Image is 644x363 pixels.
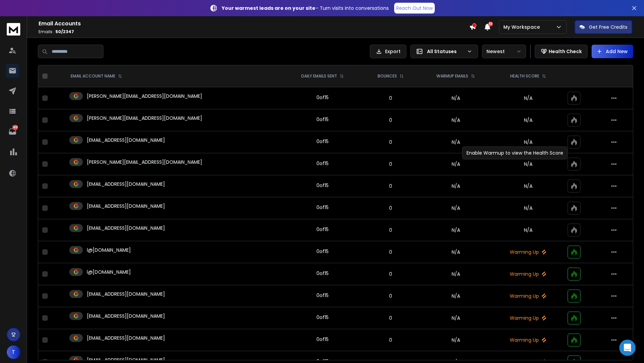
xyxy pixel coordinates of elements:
[367,271,414,277] p: 0
[419,241,493,263] td: N/A
[87,269,131,275] p: l@[DOMAIN_NAME]
[87,115,202,121] p: [PERSON_NAME][EMAIL_ADDRESS][DOMAIN_NAME]
[367,95,414,101] p: 0
[316,94,329,101] div: 0 of 15
[87,247,131,253] p: l@[DOMAIN_NAME]
[301,73,337,79] p: DAILY EMAILS SENT
[419,175,493,197] td: N/A
[619,340,636,356] div: Open Intercom Messenger
[419,263,493,285] td: N/A
[7,345,20,359] button: T
[462,146,568,159] div: Enable Warmup to view the Health Score
[497,227,559,233] p: N/A
[419,329,493,351] td: N/A
[497,249,559,255] p: Warming Up
[419,87,493,109] td: N/A
[87,313,165,319] p: [EMAIL_ADDRESS][DOMAIN_NAME]
[87,93,202,99] p: [PERSON_NAME][EMAIL_ADDRESS][DOMAIN_NAME]
[316,138,329,145] div: 0 of 15
[316,204,329,211] div: 0 of 15
[488,22,493,26] span: 50
[316,182,329,189] div: 0 of 15
[6,125,19,138] a: 1461
[39,29,469,35] p: Emails :
[367,117,414,123] p: 0
[436,73,468,79] p: WARMUP EMAILS
[592,45,633,58] button: Add New
[419,307,493,329] td: N/A
[316,160,329,167] div: 0 of 15
[367,183,414,189] p: 0
[497,95,559,101] p: N/A
[87,137,165,143] p: [EMAIL_ADDRESS][DOMAIN_NAME]
[378,73,397,79] p: BOUNCES
[87,181,165,187] p: [EMAIL_ADDRESS][DOMAIN_NAME]
[7,23,20,36] img: logo
[497,183,559,189] p: N/A
[367,139,414,145] p: 0
[497,337,559,343] p: Warming Up
[55,29,74,35] span: 50 / 2347
[510,73,539,79] p: HEALTH SCORE
[396,5,433,12] p: Reach Out Now
[419,109,493,131] td: N/A
[549,48,582,55] p: Health Check
[589,24,627,30] p: Get Free Credits
[316,226,329,233] div: 0 of 15
[367,337,414,343] p: 0
[367,315,414,321] p: 0
[497,315,559,321] p: Warming Up
[367,293,414,299] p: 0
[316,248,329,255] div: 0 of 15
[497,139,559,145] p: N/A
[316,292,329,299] div: 0 of 15
[222,5,315,12] strong: Your warmest leads are on your site
[367,205,414,211] p: 0
[87,335,165,341] p: [EMAIL_ADDRESS][DOMAIN_NAME]
[482,45,526,58] button: Newest
[497,161,559,167] p: N/A
[497,117,559,123] p: N/A
[419,219,493,241] td: N/A
[497,205,559,211] p: N/A
[222,5,389,12] p: – Turn visits into conversations
[427,48,464,55] p: All Statuses
[419,153,493,175] td: N/A
[87,225,165,231] p: [EMAIL_ADDRESS][DOMAIN_NAME]
[419,285,493,307] td: N/A
[394,3,435,14] a: Reach Out Now
[497,271,559,277] p: Warming Up
[316,314,329,321] div: 0 of 15
[367,161,414,167] p: 0
[575,20,632,34] button: Get Free Credits
[87,159,202,165] p: [PERSON_NAME][EMAIL_ADDRESS][DOMAIN_NAME]
[503,24,543,30] p: My Workspace
[370,45,406,58] button: Export
[497,293,559,299] p: Warming Up
[316,336,329,343] div: 0 of 15
[71,73,122,79] div: EMAIL ACCOUNT NAME
[419,197,493,219] td: N/A
[535,45,588,58] button: Health Check
[367,227,414,233] p: 0
[87,291,165,297] p: [EMAIL_ADDRESS][DOMAIN_NAME]
[87,203,165,209] p: [EMAIL_ADDRESS][DOMAIN_NAME]
[419,131,493,153] td: N/A
[316,270,329,277] div: 0 of 15
[13,125,18,130] p: 1461
[367,249,414,255] p: 0
[39,20,469,28] h1: Email Accounts
[316,116,329,123] div: 0 of 15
